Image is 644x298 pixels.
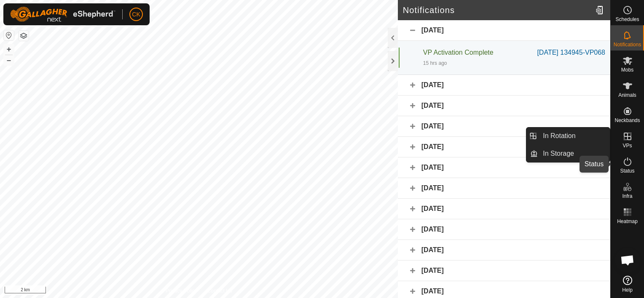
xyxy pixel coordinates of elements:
[398,75,610,96] div: [DATE]
[398,219,610,240] div: [DATE]
[615,247,640,273] div: Open chat
[398,178,610,199] div: [DATE]
[398,137,610,157] div: [DATE]
[617,219,638,224] span: Heatmap
[398,116,610,137] div: [DATE]
[132,10,140,19] span: CK
[403,5,592,15] h2: Notifications
[538,145,610,162] a: In Storage
[10,7,115,22] img: Gallagher Logo
[526,128,610,144] li: In Rotation
[543,131,575,141] span: In Rotation
[423,59,447,67] div: 15 hrs ago
[622,287,633,293] span: Help
[618,93,636,98] span: Animals
[4,55,14,65] button: –
[611,272,644,296] a: Help
[4,44,14,54] button: +
[207,287,232,295] a: Contact Us
[622,194,632,199] span: Infra
[423,49,494,56] span: VP Activation Complete
[543,149,574,159] span: In Storage
[398,240,610,261] div: [DATE]
[4,30,14,40] button: Reset Map
[614,42,641,47] span: Notifications
[398,261,610,281] div: [DATE]
[166,287,197,295] a: Privacy Policy
[19,31,29,41] button: Map Layers
[621,67,633,72] span: Mobs
[620,168,634,173] span: Status
[615,17,639,22] span: Schedules
[623,143,632,148] span: VPs
[614,118,640,123] span: Neckbands
[398,157,610,178] div: [DATE]
[538,128,610,144] a: In Rotation
[537,48,605,58] div: [DATE] 134945-VP068
[398,199,610,219] div: [DATE]
[398,20,610,41] div: [DATE]
[398,96,610,116] div: [DATE]
[526,145,610,162] li: In Storage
